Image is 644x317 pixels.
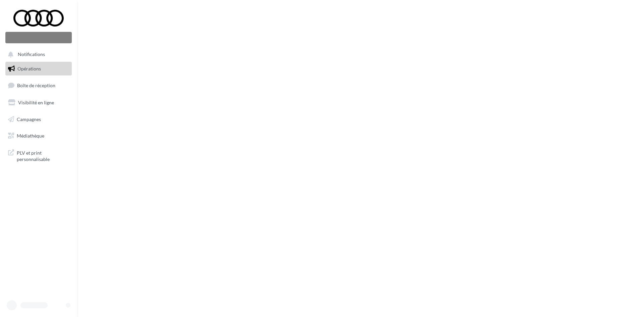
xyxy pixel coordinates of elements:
a: PLV et print personnalisable [4,146,73,165]
a: Boîte de réception [4,78,73,93]
a: Campagnes [4,112,73,126]
span: Médiathèque [17,133,44,139]
span: Visibilité en ligne [18,100,54,105]
a: Visibilité en ligne [4,96,73,110]
span: Boîte de réception [17,83,55,88]
span: PLV et print personnalisable [17,148,69,163]
a: Médiathèque [4,129,73,143]
div: Nouvelle campagne [5,32,72,43]
span: Opérations [17,66,41,71]
span: Campagnes [17,116,41,122]
span: Notifications [18,52,45,57]
a: Opérations [4,62,73,76]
